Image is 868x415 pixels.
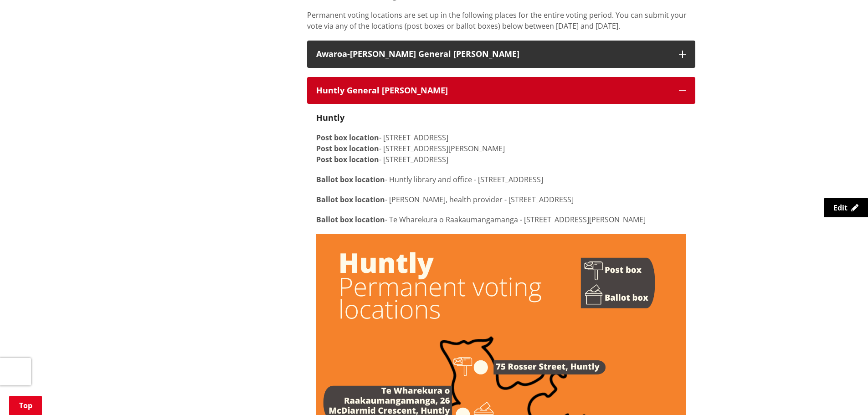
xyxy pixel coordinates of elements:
[316,174,686,185] p: - Huntly library and office - [STREET_ADDRESS]
[9,396,42,415] a: Top
[316,132,686,165] p: - [STREET_ADDRESS] - [STREET_ADDRESS][PERSON_NAME] - [STREET_ADDRESS]
[316,215,385,225] strong: Ballot box location
[833,203,847,213] span: Edit
[316,112,344,123] strong: Huntly
[316,86,670,95] h3: Huntly General [PERSON_NAME]
[316,50,670,59] h3: Awaroa-[PERSON_NAME] General [PERSON_NAME]
[316,143,379,154] strong: Post box location
[316,133,379,143] strong: Post box location
[826,377,859,410] iframe: Messenger Launcher
[307,10,695,31] p: Permanent voting locations are set up in the following places for the entire voting period. You c...
[316,214,686,225] p: - Te Wharekura o Raakaumangamanga - [STREET_ADDRESS][PERSON_NAME]
[316,154,379,164] strong: Post box location
[307,41,695,68] button: Awaroa-[PERSON_NAME] General [PERSON_NAME]
[307,77,695,104] button: Huntly General [PERSON_NAME]
[316,194,686,205] p: - [PERSON_NAME], health provider - [STREET_ADDRESS]
[316,195,385,205] strong: Ballot box location
[316,174,385,184] strong: Ballot box location
[824,198,868,217] a: Edit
